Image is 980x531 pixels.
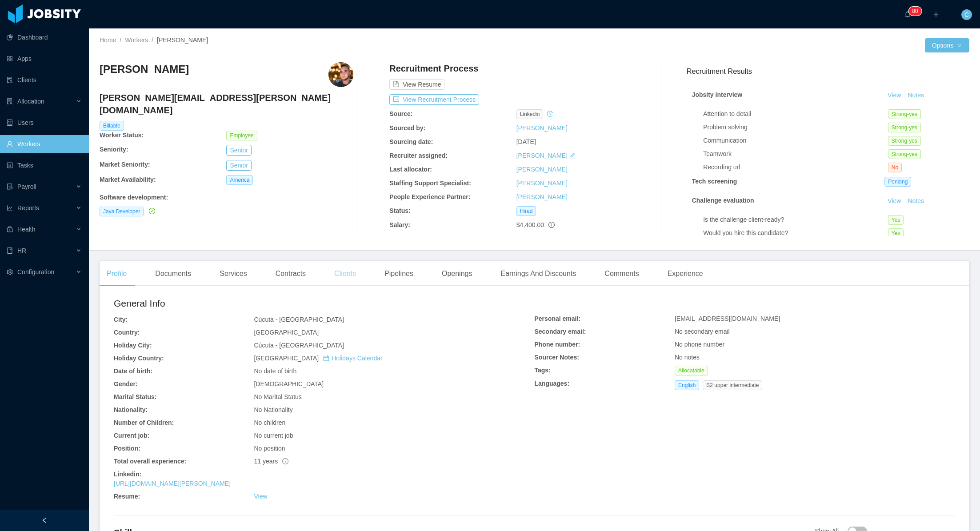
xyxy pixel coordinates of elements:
i: icon: setting [7,269,13,275]
p: 8 [912,7,915,16]
span: [DEMOGRAPHIC_DATA] [254,380,324,387]
strong: Jobsity interview [692,91,743,98]
button: Senior [226,160,251,171]
h2: General Info [114,296,535,311]
div: Attention to detail [703,109,888,119]
span: Cúcuta - [GEOGRAPHIC_DATA] [254,342,344,349]
a: View [884,92,904,99]
a: [URL][DOMAIN_NAME][PERSON_NAME] [114,480,231,487]
h3: [PERSON_NAME] [100,62,189,76]
a: icon: check-circle [147,208,155,215]
i: icon: line-chart [7,205,13,211]
i: icon: bell [904,11,911,17]
i: icon: book [7,248,13,254]
span: 11 years [254,458,288,465]
a: [PERSON_NAME] [516,124,568,132]
b: Sourcing date: [389,138,433,145]
b: Market Seniority: [100,161,150,168]
i: icon: medicine-box [7,226,13,232]
button: Notes [904,90,928,101]
span: [GEOGRAPHIC_DATA] [254,329,319,336]
b: Seniority: [100,146,128,153]
span: Hired [516,206,536,216]
i: icon: history [547,111,553,117]
a: Home [100,36,116,44]
b: Languages: [535,380,570,387]
b: Personal email: [535,315,581,322]
span: Allocation [17,98,44,105]
a: icon: exportView Recruitment Process [389,96,479,103]
b: Holiday City: [114,342,152,349]
span: English [675,380,699,390]
b: Linkedin: [114,471,141,478]
span: Strong-yes [888,109,921,119]
span: No Nationality [254,406,292,413]
span: No children [254,419,285,426]
b: Position: [114,445,140,452]
b: Software development : [100,194,168,201]
a: View [254,493,267,500]
div: Earnings And Discounts [493,261,583,286]
div: Problem solving [703,123,888,132]
b: Recruiter assigned: [389,152,448,159]
div: Documents [148,261,198,286]
i: icon: check-circle [149,208,155,214]
span: No date of birth [254,367,296,375]
a: icon: file-textView Resume [389,81,444,88]
h3: Recruitment Results [687,66,969,77]
span: / [120,36,121,44]
button: Notes [904,196,928,207]
div: Services [212,261,254,286]
span: No current job [254,432,293,439]
a: icon: auditClients [7,71,82,89]
span: Strong-yes [888,123,921,132]
span: [DATE] [516,138,536,145]
b: Gender: [114,380,138,387]
a: [PERSON_NAME] [516,152,568,159]
span: [PERSON_NAME] [157,36,208,44]
b: Sourced by: [389,124,425,132]
img: c1ae0452-2d6e-420c-aab3-1a838978304e_68cc3b33d4772-400w.png [328,62,353,87]
span: America [226,175,253,185]
b: Marital Status: [114,393,156,400]
div: Communication [703,136,888,145]
span: No Marital Status [254,393,301,400]
a: Workers [125,36,148,44]
a: icon: pie-chartDashboard [7,28,82,46]
span: C [964,9,969,20]
strong: Challenge evaluation [692,197,754,204]
b: Last allocator: [389,166,432,173]
div: Profile [100,261,134,286]
i: icon: edit [569,152,576,159]
div: Contracts [268,261,313,286]
b: Resume: [114,493,140,500]
a: icon: calendarHolidays Calendar [323,355,382,362]
span: No secondary email [675,328,730,335]
sup: 80 [908,7,921,16]
span: No phone number [675,341,724,348]
h4: [PERSON_NAME][EMAIL_ADDRESS][PERSON_NAME][DOMAIN_NAME] [100,92,353,116]
div: Pipelines [377,261,420,286]
b: Holiday Country: [114,355,164,362]
button: Optionsicon: down [925,38,969,52]
div: Openings [435,261,480,286]
span: Yes [888,228,904,238]
div: Teamwork [703,149,888,159]
b: Country: [114,329,140,336]
a: [PERSON_NAME] [516,193,568,200]
span: Configuration [17,268,54,275]
div: Would you hire this candidate? [703,228,888,238]
span: info-circle [282,458,288,464]
b: Total overall experience: [114,458,186,465]
span: Allocatable [675,366,708,375]
i: icon: plus [933,11,939,17]
b: Source: [389,110,412,117]
div: Comments [597,261,646,286]
span: B2 upper intermediate [703,380,762,390]
button: icon: exportView Recruitment Process [389,94,479,105]
i: icon: calendar [323,355,329,361]
span: [EMAIL_ADDRESS][DOMAIN_NAME] [675,315,780,322]
b: Phone number: [535,341,580,348]
b: Current job: [114,432,149,439]
i: icon: solution [7,98,13,104]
